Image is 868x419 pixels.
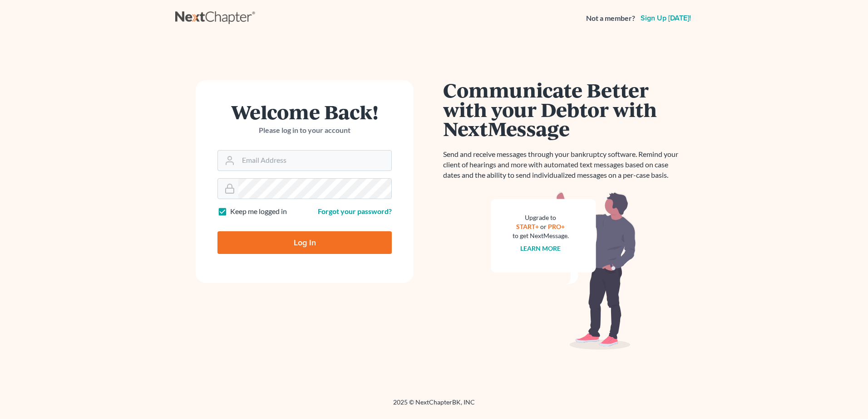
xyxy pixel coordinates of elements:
[513,213,569,222] div: Upgrade to
[513,231,569,240] div: to get NextMessage.
[217,125,392,136] p: Please log in to your account
[217,102,392,122] h1: Welcome Back!
[541,223,547,230] span: or
[238,151,391,171] input: Email Address
[586,13,635,24] strong: Not a member?
[491,191,636,350] img: nextmessage_bg-59042aed3d76b12b5cd301f8e5b87938c9018125f34e5fa2b7a6b67550977c72.svg
[548,223,565,230] a: PRO+
[175,398,693,414] div: 2025 © NextChapterBK, INC
[217,231,392,254] input: Log In
[443,149,684,180] p: Send and receive messages through your bankruptcy software. Remind your client of hearings and mo...
[318,207,392,215] a: Forgot your password?
[517,223,539,230] a: START+
[443,80,684,138] h1: Communicate Better with your Debtor with NextMessage
[521,244,561,252] a: Learn more
[639,15,693,22] a: Sign up [DATE]!
[230,206,287,217] label: Keep me logged in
